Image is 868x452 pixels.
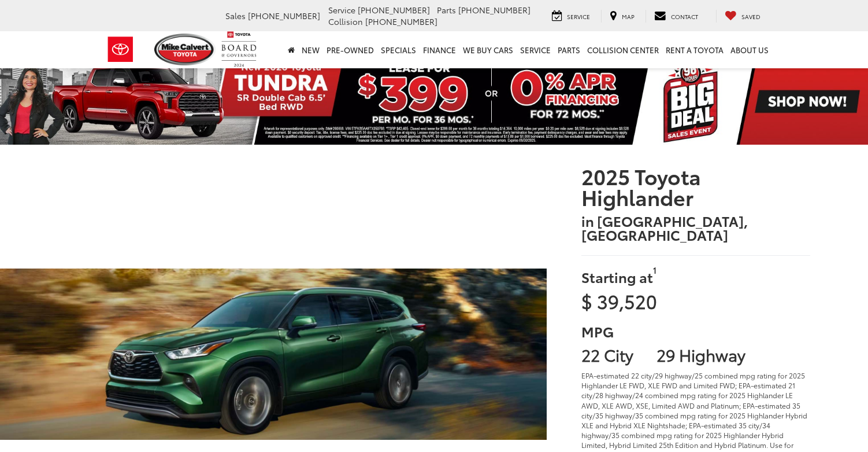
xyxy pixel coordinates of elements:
[581,166,810,207] span: 2025 Toyota Highlander
[584,31,662,68] a: Collision Center
[581,346,633,362] p: 22 City
[154,34,216,65] img: Mike Calvert Toyota
[653,264,656,275] sup: 1
[646,10,707,23] a: Contact
[622,12,635,21] span: Map
[365,16,437,27] span: [PHONE_NUMBER]
[581,292,810,310] p: $ 39,520
[328,4,355,16] span: Service
[225,10,246,21] span: Sales
[458,4,531,16] span: [PHONE_NUMBER]
[99,31,142,68] img: Toyota
[248,10,320,21] span: [PHONE_NUMBER]
[298,31,323,68] a: New
[543,10,599,23] a: Service
[437,4,456,16] span: Parts
[671,12,698,21] span: Contact
[741,12,761,21] span: Saved
[554,31,584,68] a: Parts
[727,31,772,68] a: About Us
[581,214,810,241] span: in [GEOGRAPHIC_DATA], [GEOGRAPHIC_DATA]
[581,324,810,338] h3: MPG
[716,10,769,23] a: My Saved Vehicles
[323,31,377,68] a: Pre-Owned
[420,31,459,68] a: Finance
[656,346,810,362] p: 29 Highway
[358,4,430,16] span: [PHONE_NUMBER]
[581,270,810,284] h3: Starting at
[517,31,554,68] a: Service
[567,12,590,21] span: Service
[662,31,727,68] a: Rent a Toyota
[601,10,643,23] a: Map
[284,31,298,68] a: Home
[328,16,363,27] span: Collision
[459,31,517,68] a: WE BUY CARS
[377,31,420,68] a: Specials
